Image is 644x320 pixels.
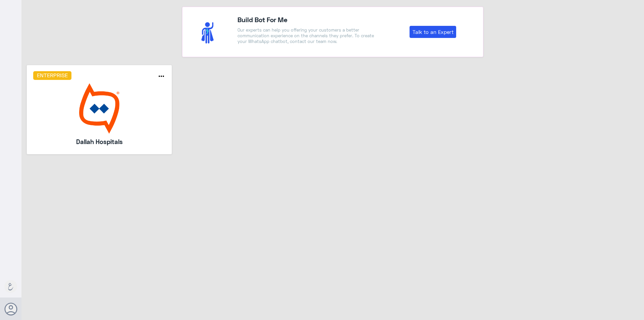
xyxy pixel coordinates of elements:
[157,72,165,82] button: more_horiz
[4,303,17,315] button: Avatar
[51,137,148,146] h5: Dallah Hospitals
[33,71,72,80] h6: Enterprise
[410,26,456,38] a: Talk to an Expert
[157,72,165,80] i: more_horiz
[237,14,378,25] h4: Build Bot For Me
[237,27,378,44] p: Our experts can help you offering your customers a better communication experience on the channel...
[33,83,166,134] img: bot image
